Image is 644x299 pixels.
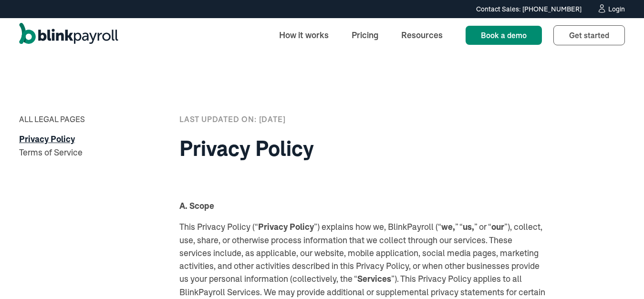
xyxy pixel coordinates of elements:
[463,222,474,232] strong: us,
[394,25,450,45] a: Resources
[271,25,336,45] a: How it works
[357,274,391,284] strong: Services
[466,26,542,45] a: Book a demo
[179,113,625,125] div: Last updated on: [DATE]
[258,222,314,232] strong: Privacy Policy
[19,113,172,125] div: All Legal Pages
[608,6,625,12] div: Login
[344,25,386,45] a: Pricing
[19,147,83,158] a: Terms of Service
[569,31,609,40] span: Get started
[491,222,504,232] strong: our
[441,222,455,232] strong: we,
[19,23,118,48] a: home
[179,201,214,211] strong: A. Scope
[476,4,582,14] div: Contact Sales: [PHONE_NUMBER]
[597,4,625,14] a: Login
[179,136,625,162] h1: Privacy Policy
[19,134,75,144] a: Privacy Policy
[481,31,527,40] span: Book a demo
[553,25,625,45] a: Get started
[179,199,546,213] p: ‍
